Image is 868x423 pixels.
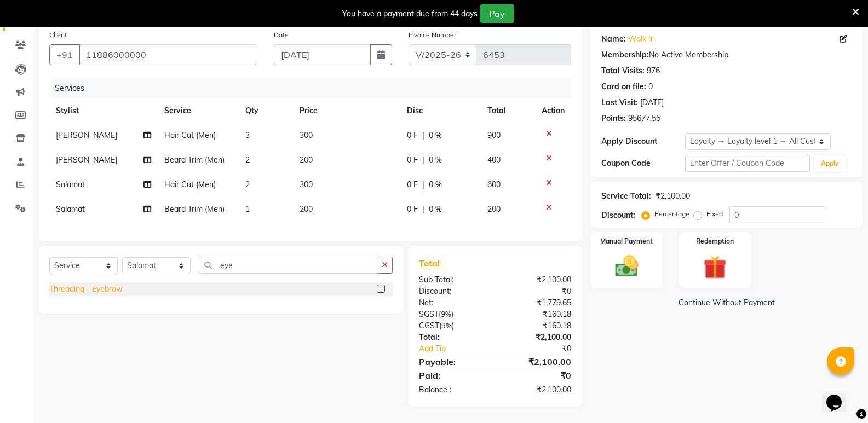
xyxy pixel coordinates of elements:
[56,130,117,140] span: [PERSON_NAME]
[164,155,225,165] span: Beard Trim (Men)
[400,98,481,123] th: Disc
[164,130,216,140] span: Hair Cut (Men)
[300,204,313,214] span: 200
[487,179,501,189] span: 600
[487,155,501,165] span: 400
[601,190,651,202] div: Service Total:
[164,204,225,214] span: Beard Trim (Men)
[429,204,442,215] span: 0 %
[495,274,579,286] div: ₹2,100.00
[407,204,418,215] span: 0 F
[601,113,626,124] div: Points:
[239,98,293,123] th: Qty
[411,384,495,396] div: Balance :
[696,236,734,246] label: Redemption
[685,155,810,172] input: Enter Offer / Coupon Code
[49,283,123,295] div: Threading - Eyebrow
[495,297,579,309] div: ₹1,779.65
[429,154,442,166] span: 0 %
[608,253,646,280] img: _cash.svg
[50,78,579,98] div: Services
[245,130,250,140] span: 3
[822,379,857,412] iframe: chat widget
[342,8,478,20] div: You have a payment due from 44 days
[441,310,451,318] span: 9%
[199,257,377,274] input: Search or Scan
[429,179,442,190] span: 0 %
[429,130,442,141] span: 0 %
[411,320,495,332] div: ( )
[411,297,495,309] div: Net:
[696,253,734,282] img: _gift.svg
[79,44,257,65] input: Search by Name/Mobile/Email/Code
[601,97,638,108] div: Last Visit:
[300,130,313,140] span: 300
[407,179,418,190] span: 0 F
[49,44,80,65] button: +91
[480,4,514,23] button: Pay
[411,286,495,297] div: Discount:
[411,274,495,286] div: Sub Total:
[49,30,67,40] label: Client
[49,98,158,123] th: Stylist
[300,155,313,165] span: 200
[600,236,653,246] label: Manual Payment
[601,33,626,45] div: Name:
[56,155,117,165] span: [PERSON_NAME]
[487,204,501,214] span: 200
[814,155,846,172] button: Apply
[487,130,501,140] span: 900
[535,98,571,123] th: Action
[300,179,313,189] span: 300
[441,321,452,330] span: 9%
[164,179,216,189] span: Hair Cut (Men)
[640,97,664,108] div: [DATE]
[706,209,723,219] label: Fixed
[245,179,250,189] span: 2
[495,320,579,332] div: ₹160.18
[422,130,424,141] span: |
[245,204,250,214] span: 1
[654,209,689,219] label: Percentage
[481,98,535,123] th: Total
[648,81,653,92] div: 0
[601,49,649,61] div: Membership:
[293,98,400,123] th: Price
[419,258,444,269] span: Total
[411,343,509,355] a: Add Tip
[422,154,424,166] span: |
[245,155,250,165] span: 2
[419,321,439,331] span: CGST
[593,297,860,309] a: Continue Without Payment
[56,179,85,189] span: Salamat
[56,204,85,214] span: Salamat
[647,65,660,77] div: 976
[495,369,579,382] div: ₹0
[495,309,579,320] div: ₹160.18
[601,158,685,169] div: Coupon Code
[601,136,685,147] div: Apply Discount
[407,154,418,166] span: 0 F
[628,33,655,45] a: Walk In
[601,210,635,221] div: Discount:
[422,179,424,190] span: |
[422,204,424,215] span: |
[495,332,579,343] div: ₹2,100.00
[495,384,579,396] div: ₹2,100.00
[411,369,495,382] div: Paid:
[411,355,495,368] div: Payable:
[274,30,289,40] label: Date
[411,309,495,320] div: ( )
[601,65,645,77] div: Total Visits:
[628,113,660,124] div: 95677.55
[495,355,579,368] div: ₹2,100.00
[509,343,579,355] div: ₹0
[601,49,852,61] div: No Active Membership
[409,30,456,40] label: Invoice Number
[656,190,690,202] div: ₹2,100.00
[601,81,646,92] div: Card on file:
[158,98,239,123] th: Service
[411,332,495,343] div: Total:
[495,286,579,297] div: ₹0
[407,130,418,141] span: 0 F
